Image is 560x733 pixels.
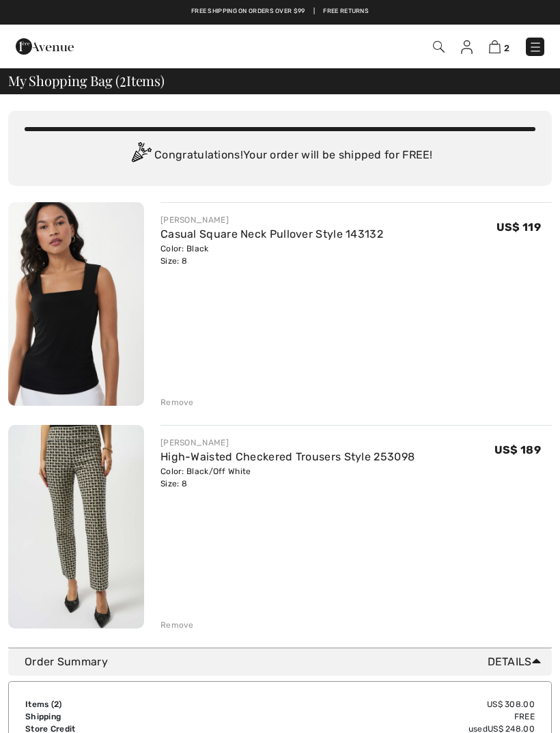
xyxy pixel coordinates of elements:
a: High-Waisted Checkered Trousers Style 253098 [160,450,415,463]
a: 1ère Avenue [16,39,74,52]
span: US$ 189 [494,443,541,456]
img: High-Waisted Checkered Trousers Style 253098 [8,425,144,628]
a: Free Returns [323,7,369,16]
img: Search [433,41,445,53]
span: US$ 119 [496,221,541,234]
span: Details [488,654,546,670]
div: [PERSON_NAME] [160,214,383,226]
div: Order Summary [25,654,546,670]
div: [PERSON_NAME] [160,437,415,449]
div: Color: Black/Off White Size: 8 [160,465,415,490]
img: Congratulation2.svg [127,142,154,169]
td: Shipping [25,710,221,723]
span: 2 [504,43,509,53]
td: Items ( ) [25,698,221,710]
span: 2 [120,70,126,88]
div: Remove [160,619,194,631]
img: Menu [529,40,542,54]
img: Casual Square Neck Pullover Style 143132 [8,202,144,406]
div: Congratulations! Your order will be shipped for FREE! [25,142,535,169]
div: Remove [160,396,194,409]
div: Color: Black Size: 8 [160,243,383,267]
td: US$ 308.00 [221,698,535,710]
td: Free [221,710,535,723]
span: | [313,7,315,16]
img: Shopping Bag [489,40,501,53]
img: My Info [461,40,473,54]
span: My Shopping Bag ( Items) [8,74,165,87]
span: 2 [54,700,59,709]
img: 1ère Avenue [16,33,74,60]
a: 2 [489,38,509,55]
a: Casual Square Neck Pullover Style 143132 [160,227,383,240]
a: Free shipping on orders over $99 [191,7,305,16]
